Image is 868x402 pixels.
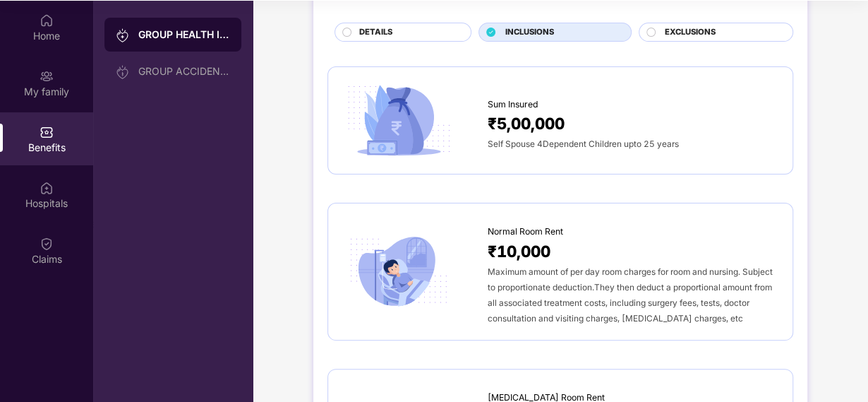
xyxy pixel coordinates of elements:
img: svg+xml;base64,PHN2ZyBpZD0iSG9zcGl0YWxzIiB4bWxucz0iaHR0cDovL3d3dy53My5vcmcvMjAwMC9zdmciIHdpZHRoPS... [40,181,54,195]
span: Normal Room Rent [488,225,563,238]
span: Self Spouse 4Dependent Children upto 25 years [488,138,679,149]
img: svg+xml;base64,PHN2ZyB3aWR0aD0iMjAiIGhlaWdodD0iMjAiIHZpZXdCb3g9IjAgMCAyMCAyMCIgZmlsbD0ibm9uZSIgeG... [116,28,130,42]
span: EXCLUSIONS [665,26,716,39]
span: DETAILS [359,26,392,39]
div: GROUP HEALTH INSURANCE [138,28,230,42]
img: svg+xml;base64,PHN2ZyBpZD0iQmVuZWZpdHMiIHhtbG5zPSJodHRwOi8vd3d3LnczLm9yZy8yMDAwL3N2ZyIgd2lkdGg9Ij... [40,125,54,139]
span: ₹10,000 [488,239,550,264]
span: Maximum amount of per day room charges for room and nursing. Subject to proportionate deduction.T... [488,266,773,324]
span: INCLUSIONS [505,26,554,39]
img: icon [342,232,455,311]
img: icon [342,81,455,160]
img: svg+xml;base64,PHN2ZyBpZD0iQ2xhaW0iIHhtbG5zPSJodHRwOi8vd3d3LnczLm9yZy8yMDAwL3N2ZyIgd2lkdGg9IjIwIi... [40,237,54,251]
span: Sum Insured [488,97,538,111]
div: GROUP ACCIDENTAL INSURANCE [138,66,230,77]
span: ₹5,00,000 [488,111,565,136]
img: svg+xml;base64,PHN2ZyB3aWR0aD0iMjAiIGhlaWdodD0iMjAiIHZpZXdCb3g9IjAgMCAyMCAyMCIgZmlsbD0ibm9uZSIgeG... [40,69,54,83]
img: svg+xml;base64,PHN2ZyBpZD0iSG9tZSIgeG1sbnM9Imh0dHA6Ly93d3cudzMub3JnLzIwMDAvc3ZnIiB3aWR0aD0iMjAiIG... [40,13,54,28]
img: svg+xml;base64,PHN2ZyB3aWR0aD0iMjAiIGhlaWdodD0iMjAiIHZpZXdCb3g9IjAgMCAyMCAyMCIgZmlsbD0ibm9uZSIgeG... [116,65,130,79]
